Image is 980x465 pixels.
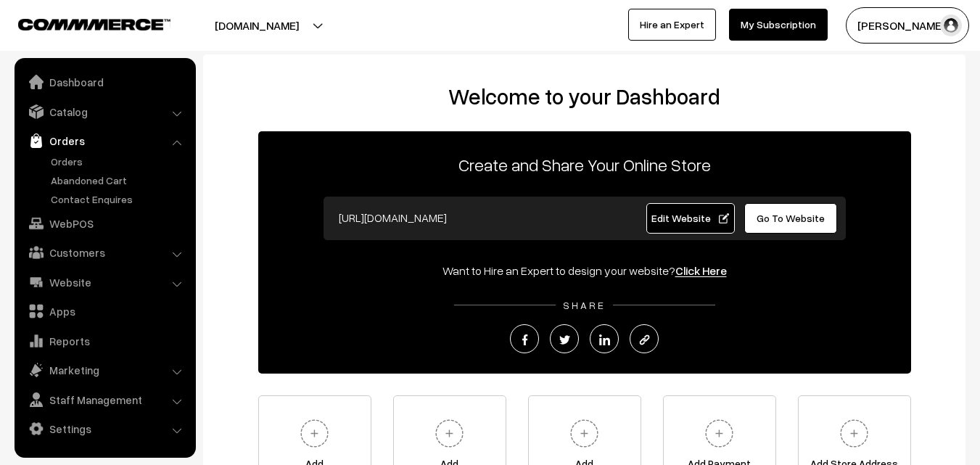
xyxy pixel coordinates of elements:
a: Reports [18,328,191,354]
button: [DOMAIN_NAME] [164,7,350,44]
a: Catalog [18,99,191,125]
a: Staff Management [18,387,191,413]
a: Abandoned Cart [47,173,191,188]
a: Click Here [675,263,727,278]
h2: Welcome to your Dashboard [218,83,951,110]
a: Apps [18,298,191,324]
button: [PERSON_NAME] [846,7,969,44]
a: Marketing [18,357,191,383]
a: Contact Enquires [47,192,191,207]
span: SHARE [556,299,613,311]
a: Dashboard [18,69,191,95]
span: Go To Website [757,212,825,224]
a: Website [18,269,191,295]
img: user [940,15,962,36]
img: plus.svg [564,413,604,453]
div: Want to Hire an Expert to design your website? [258,262,911,279]
img: COMMMERCE [18,19,170,30]
img: plus.svg [295,413,334,453]
a: My Subscription [729,9,828,41]
a: Settings [18,416,191,442]
a: Go To Website [744,203,838,234]
a: COMMMERCE [18,15,145,32]
img: plus.svg [699,413,739,453]
span: Edit Website [651,212,729,224]
a: Orders [47,154,191,169]
img: plus.svg [834,413,874,453]
a: Hire an Expert [628,9,716,41]
img: plus.svg [429,413,469,453]
a: Edit Website [646,203,735,234]
a: Orders [18,128,191,154]
a: Customers [18,239,191,266]
p: Create and Share Your Online Store [258,152,911,178]
a: WebPOS [18,210,191,236]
